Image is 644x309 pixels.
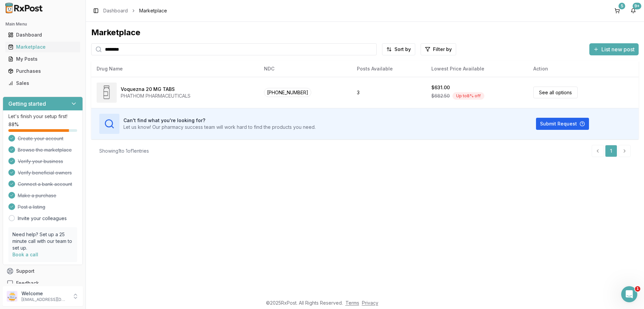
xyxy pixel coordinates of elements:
button: Filter by [421,43,456,55]
nav: breadcrumb [103,7,167,14]
a: Privacy [362,300,378,306]
iframe: Intercom live chat [621,286,637,302]
a: See all options [533,87,578,98]
span: Browse the marketplace [18,147,72,153]
a: Invite your colleagues [18,215,67,222]
p: Let's finish your setup first! [8,113,77,120]
span: Filter by [433,46,452,53]
span: $682.50 [431,93,450,99]
a: Marketplace [5,41,80,53]
p: Let us know! Our pharmacy success team will work hard to find the products you need. [123,124,316,131]
div: Showing 1 to 1 of 1 entries [99,148,149,154]
th: NDC [259,61,352,77]
span: 88 % [8,121,19,128]
span: Post a listing [18,204,45,210]
a: Book a call [12,252,38,257]
div: 5 [619,3,625,9]
h3: Getting started [8,100,46,108]
div: Marketplace [91,27,639,38]
th: Drug Name [91,61,259,77]
td: 3 [352,77,426,108]
span: 1 [635,286,640,292]
button: Sort by [382,43,415,55]
button: Submit Request [536,118,589,130]
a: List new post [589,47,639,53]
a: Terms [345,300,359,306]
h3: Can't find what you're looking for? [123,117,316,124]
span: Connect a bank account [18,181,72,188]
th: Lowest Price Available [426,61,528,77]
button: Marketplace [3,42,83,52]
span: Verify your business [18,158,63,165]
img: User avatar [7,291,17,302]
button: Feedback [3,277,83,289]
button: Purchases [3,66,83,76]
div: Voquezna 20 MG TABS [121,86,175,93]
a: Dashboard [5,29,80,41]
img: Voquezna 20 MG TABS [97,83,117,103]
div: Sales [8,80,77,87]
span: Feedback [16,280,39,287]
h2: Main Menu [5,21,80,27]
div: My Posts [8,56,77,62]
a: Dashboard [103,7,128,14]
span: Create your account [18,135,63,142]
button: List new post [589,43,639,55]
p: Need help? Set up a 25 minute call with our team to set up. [12,231,73,251]
div: Dashboard [8,32,77,38]
button: Dashboard [3,30,83,40]
span: Marketplace [139,7,167,14]
nav: pagination [592,145,631,157]
span: List new post [601,45,635,53]
span: Sort by [394,46,411,53]
button: Sales [3,78,83,89]
button: 9+ [628,5,639,16]
span: Make a purchase [18,192,56,199]
span: [PHONE_NUMBER] [264,88,311,97]
a: My Posts [5,53,80,65]
span: Verify beneficial owners [18,169,72,176]
a: 1 [605,145,617,157]
div: PHATHOM PHARMACEUTICALS [121,93,191,99]
a: Sales [5,77,80,89]
button: Support [3,265,83,277]
img: RxPost Logo [3,3,46,13]
div: 9+ [633,3,641,9]
div: $631.00 [431,84,450,91]
p: [EMAIL_ADDRESS][DOMAIN_NAME] [21,297,68,302]
div: Marketplace [8,44,77,50]
button: My Posts [3,54,83,64]
div: Up to 8 % off [452,92,484,100]
div: Purchases [8,68,77,74]
th: Posts Available [352,61,426,77]
p: Welcome [21,290,68,297]
th: Action [528,61,639,77]
button: 5 [612,5,623,16]
a: Purchases [5,65,80,77]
